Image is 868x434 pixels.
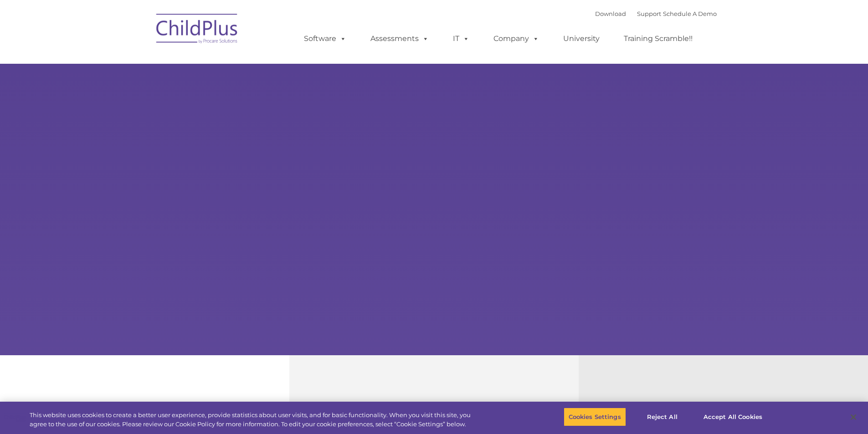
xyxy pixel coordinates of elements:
div: This website uses cookies to create a better user experience, provide statistics about user visit... [30,411,478,429]
a: Download [595,10,626,17]
a: IT [444,30,478,48]
a: Training Scramble!! [615,30,702,48]
font: | [595,10,717,17]
a: Company [484,30,548,48]
img: ChildPlus by Procare Solutions [152,7,243,53]
button: Accept All Cookies [699,408,767,427]
a: Assessments [361,30,438,48]
a: Software [295,30,355,48]
button: Reject All [634,408,691,427]
a: University [554,30,609,48]
a: Support [637,10,661,17]
button: Cookies Settings [564,408,626,427]
a: Schedule A Demo [663,10,717,17]
button: Close [843,407,863,427]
